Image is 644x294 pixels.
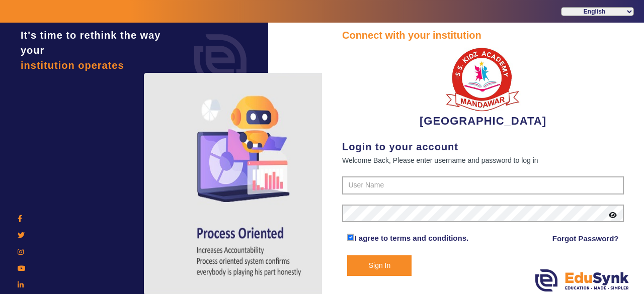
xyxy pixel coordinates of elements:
span: It's time to rethink the way your [21,30,160,56]
div: Welcome Back, Please enter username and password to log in [342,154,624,166]
img: b9104f0a-387a-4379-b368-ffa933cda262 [445,43,521,113]
div: Login to your account [342,139,624,154]
img: login.png [183,23,258,98]
a: Forgot Password? [552,233,619,245]
button: Sign In [347,255,412,276]
img: edusynk.png [535,269,629,291]
div: Connect with your institution [342,28,624,43]
input: User Name [342,176,624,194]
div: [GEOGRAPHIC_DATA] [342,43,624,129]
a: I agree to terms and conditions. [354,234,468,242]
span: institution operates [21,60,124,71]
